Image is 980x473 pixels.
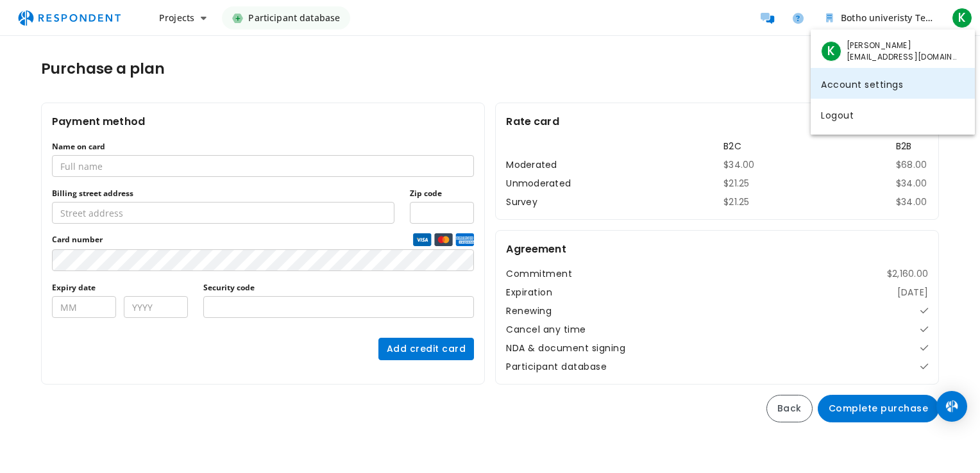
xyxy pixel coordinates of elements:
[821,41,841,62] span: K
[936,391,967,422] div: Open Intercom Messenger
[811,99,975,129] a: Logout
[847,40,959,51] span: [PERSON_NAME]
[811,68,975,99] a: Account settings
[847,51,959,63] span: [EMAIL_ADDRESS][DOMAIN_NAME]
